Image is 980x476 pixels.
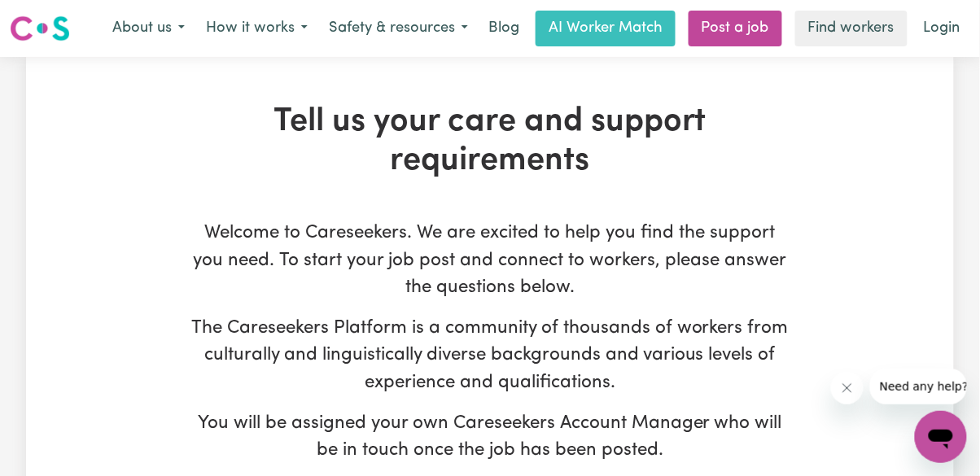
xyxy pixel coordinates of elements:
[195,11,318,46] button: How it works
[10,10,70,47] a: Careseekers logo
[689,11,782,46] a: Post a job
[102,11,195,46] button: About us
[190,220,790,302] p: Welcome to Careseekers. We are excited to help you find the support you need. To start your job p...
[870,369,967,404] iframe: 회사에서 보낸 메시지
[190,315,790,397] p: The Careseekers Platform is a community of thousands of workers from culturally and linguisticall...
[914,11,970,46] a: Login
[190,103,790,181] h1: Tell us your care and support requirements
[536,11,676,46] a: AI Worker Match
[318,11,479,46] button: Safety & resources
[915,411,967,463] iframe: 메시징 창을 시작하는 버튼
[190,410,790,465] p: You will be assigned your own Careseekers Account Manager who will be in touch once the job has b...
[479,11,529,46] a: Blog
[10,11,98,24] span: Need any help?
[795,11,908,46] a: Find workers
[10,14,70,43] img: Careseekers logo
[831,372,864,404] iframe: 메시지 닫기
